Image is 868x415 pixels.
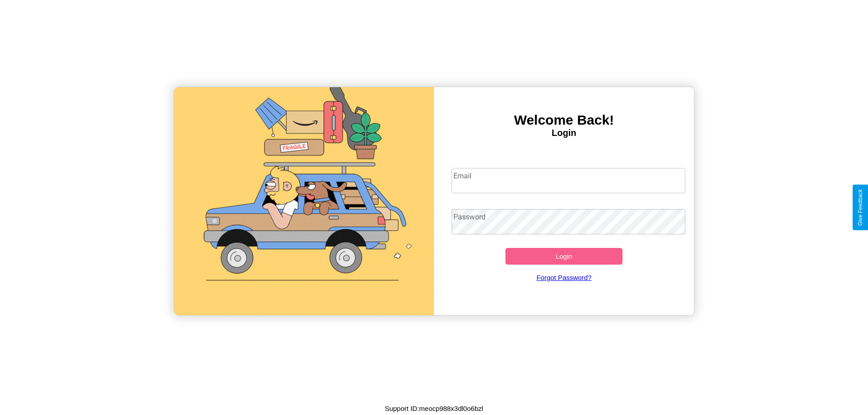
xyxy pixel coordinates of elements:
[505,248,623,265] button: Login
[434,128,694,138] h4: Login
[434,112,694,128] h3: Welcome Back!
[174,87,434,315] img: gif
[857,189,863,226] div: Give Feedback
[385,402,483,415] p: Support ID: meocp988x3dl0o6bzl
[447,265,681,290] a: Forgot Password?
